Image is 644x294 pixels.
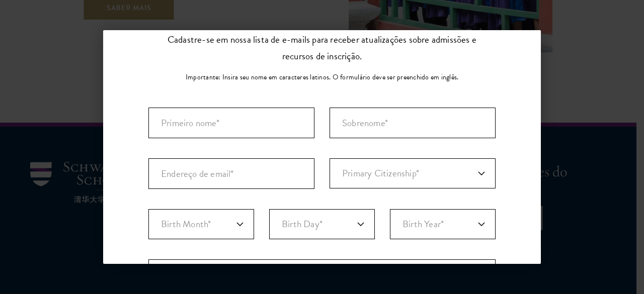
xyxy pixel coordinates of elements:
div: Sobrenome (Sobrenome)* [330,108,496,138]
select: Ano [390,209,496,239]
select: Mês [148,209,254,239]
input: Sobrenome* [330,108,496,138]
select: Dia [269,209,375,239]
div: Data de nascimento* [148,209,496,259]
font: Cadastre-se em nossa lista de e-mails para receber atualizações sobre admissões e recursos de ins... [168,32,476,63]
input: Endereço de email* [148,158,314,189]
div: Cidadania Primária* [330,158,496,189]
font: Importante: Insira seu nome em caracteres latinos. O formulário deve ser preenchido em inglês. [186,72,459,82]
input: Primeiro nome* [148,108,314,138]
